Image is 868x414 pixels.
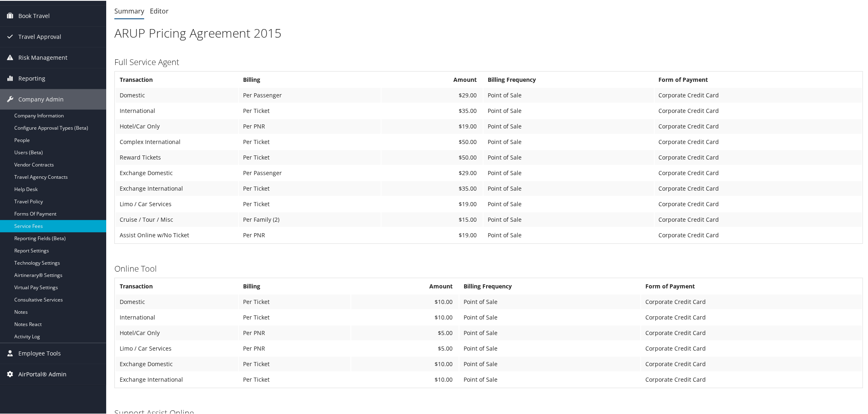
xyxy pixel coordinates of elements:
th: Form of Payment [655,72,862,86]
td: Exchange Domestic [116,165,238,180]
td: Corporate Credit Card [655,118,862,133]
td: $35.00 [382,180,483,195]
td: Corporate Credit Card [641,356,862,371]
td: Corporate Credit Card [655,87,862,102]
td: $19.00 [382,118,483,133]
td: Domestic [116,87,238,102]
td: Point of Sale [484,165,654,180]
h3: Online Tool [114,262,863,274]
span: Employee Tools [18,342,61,363]
td: Point of Sale [484,118,654,133]
td: Complex International [116,134,238,148]
span: Book Travel [18,5,50,25]
td: Point of Sale [460,309,640,324]
td: Point of Sale [460,356,640,371]
td: $29.00 [382,87,483,102]
td: Cruise / Tour / Misc [116,211,238,226]
td: Per Ticket [239,356,350,371]
th: Billing Frequency [484,72,654,86]
td: Point of Sale [484,149,654,164]
th: Billing [239,278,350,293]
h1: ARUP Pricing Agreement 2015 [114,24,863,41]
td: $19.00 [382,227,483,242]
td: Hotel/Car Only [116,118,238,133]
td: Per PNR [239,118,381,133]
th: Transaction [116,278,238,293]
td: Point of Sale [460,325,640,340]
td: Corporate Credit Card [641,309,862,324]
td: Corporate Credit Card [641,325,862,340]
td: $10.00 [351,356,459,371]
td: $29.00 [382,165,483,180]
td: Limo / Car Services [116,340,238,355]
td: Point of Sale [484,196,654,211]
td: Point of Sale [484,103,654,117]
td: Per Ticket [239,196,381,211]
td: Corporate Credit Card [655,211,862,226]
td: Corporate Credit Card [641,294,862,308]
td: Point of Sale [460,294,640,308]
th: Amount [351,278,459,293]
td: Point of Sale [484,134,654,148]
td: Per Ticket [239,294,350,308]
td: Point of Sale [484,180,654,195]
td: $50.00 [382,134,483,148]
td: Corporate Credit Card [655,196,862,211]
span: Company Admin [18,88,64,109]
td: Domestic [116,294,238,308]
td: Per Ticket [239,149,381,164]
th: Amount [382,72,483,86]
td: Assist Online w/No Ticket [116,227,238,242]
td: Corporate Credit Card [655,180,862,195]
td: Point of Sale [484,211,654,226]
td: Point of Sale [460,371,640,386]
a: Summary [114,6,144,15]
td: Reward Tickets [116,149,238,164]
td: Corporate Credit Card [655,134,862,148]
td: $50.00 [382,149,483,164]
td: $10.00 [351,371,459,386]
td: $35.00 [382,103,483,117]
td: Point of Sale [484,87,654,102]
td: Per Ticket [239,103,381,117]
td: $5.00 [351,325,459,340]
td: Corporate Credit Card [655,103,862,117]
td: $5.00 [351,340,459,355]
td: Corporate Credit Card [655,227,862,242]
td: Point of Sale [460,340,640,355]
td: Corporate Credit Card [655,165,862,180]
span: Travel Approval [18,26,61,46]
span: Risk Management [18,47,67,67]
td: Per Passenger [239,165,381,180]
td: $10.00 [351,309,459,324]
td: Per Ticket [239,134,381,148]
td: Exchange International [116,371,238,386]
span: Reporting [18,67,45,88]
td: Per PNR [239,340,350,355]
td: Exchange Domestic [116,356,238,371]
td: Per Ticket [239,309,350,324]
td: Limo / Car Services [116,196,238,211]
td: $15.00 [382,211,483,226]
th: Billing [239,72,381,86]
td: Per PNR [239,227,381,242]
td: Per Ticket [239,371,350,386]
a: Editor [150,6,169,15]
td: $10.00 [351,294,459,308]
td: International [116,103,238,117]
td: Per Ticket [239,180,381,195]
h3: Full Service Agent [114,56,863,67]
td: International [116,309,238,324]
td: Corporate Credit Card [641,340,862,355]
td: $19.00 [382,196,483,211]
td: Corporate Credit Card [641,371,862,386]
td: Point of Sale [484,227,654,242]
td: Per PNR [239,325,350,340]
span: AirPortal® Admin [18,363,67,384]
th: Form of Payment [641,278,862,293]
td: Exchange International [116,180,238,195]
td: Corporate Credit Card [655,149,862,164]
th: Transaction [116,72,238,86]
td: Per Family (2) [239,211,381,226]
th: Billing Frequency [460,278,640,293]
